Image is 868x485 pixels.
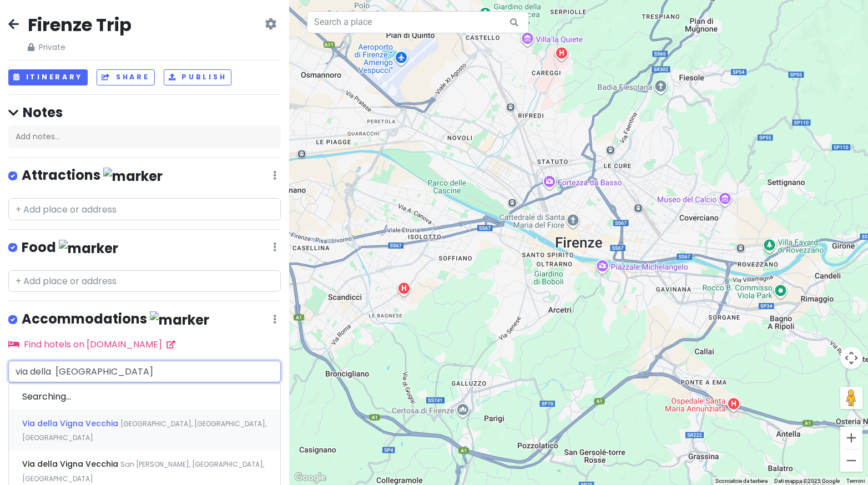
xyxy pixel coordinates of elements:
a: Find hotels on [DOMAIN_NAME] [8,338,175,351]
button: Zoom indietro [840,449,862,472]
div: Searching... [9,383,280,410]
h4: Attractions [22,166,163,185]
input: + Add place or address [8,198,281,220]
img: marker [103,168,163,185]
span: Dati mappa ©2025 Google [774,478,840,484]
img: marker [150,311,209,329]
h2: Firenze Trip [28,13,132,37]
button: Itinerary [8,69,88,85]
h4: Accommodations [22,310,209,329]
span: Via della Vigna Vecchia [22,418,120,429]
h4: Food [22,239,118,257]
h4: Notes [8,104,281,121]
button: Controlli di visualizzazione della mappa [840,347,862,369]
span: Private [28,41,132,53]
input: + Add place or address [8,270,281,292]
span: San [PERSON_NAME], [GEOGRAPHIC_DATA], [GEOGRAPHIC_DATA] [22,459,264,483]
span: Via della Vigna Vecchia [22,458,120,469]
a: Termini (si apre in una nuova scheda) [846,478,865,484]
span: [GEOGRAPHIC_DATA], [GEOGRAPHIC_DATA], [GEOGRAPHIC_DATA] [22,419,266,443]
img: marker [59,240,118,257]
a: Visualizza questa zona in Google Maps (in una nuova finestra) [292,471,329,485]
button: Share [97,69,154,85]
button: Zoom avanti [840,427,862,449]
input: Search a place [307,11,529,33]
div: Add notes... [8,125,281,149]
input: + Add place or address [8,361,281,383]
button: Trascina Pegman sulla mappa per aprire Street View [840,387,862,409]
button: Publish [164,69,232,85]
button: Scorciatoie da tastiera [715,477,768,485]
img: Google [292,471,329,485]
